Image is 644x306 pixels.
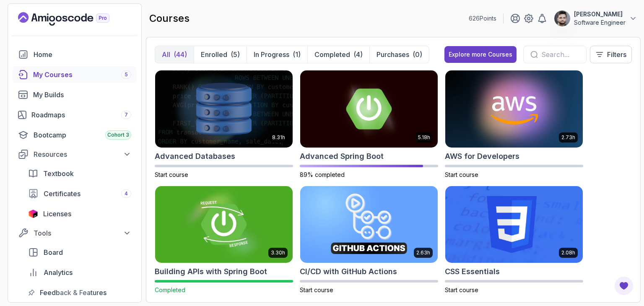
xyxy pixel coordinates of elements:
[155,46,194,63] button: All(44)
[155,171,188,178] span: Start course
[272,134,285,141] p: 8.31h
[300,186,438,263] img: CI/CD with GitHub Actions card
[445,266,500,277] h2: CSS Essentials
[13,66,136,83] a: courses
[607,49,626,60] p: Filters
[541,49,579,60] input: Search...
[13,106,136,123] a: roadmaps
[13,127,136,143] a: bootcamp
[254,49,289,60] p: In Progress
[23,205,136,222] a: licenses
[271,249,285,256] p: 3.30h
[445,171,478,178] span: Start course
[416,249,430,256] p: 2.63h
[300,70,438,179] a: Advanced Spring Boot card5.18hAdvanced Spring Boot89% completed
[561,134,575,141] p: 2.73h
[174,49,187,60] div: (44)
[155,70,293,148] img: Advanced Databases card
[300,70,438,148] img: Advanced Spring Boot card
[13,226,136,241] button: Tools
[34,130,131,140] div: Bootcamp
[125,71,128,78] span: 5
[43,169,74,179] span: Textbook
[162,49,170,60] p: All
[300,266,397,277] h2: CI/CD with GitHub Actions
[23,165,136,182] a: textbook
[307,46,369,63] button: Completed(4)
[194,46,247,63] button: Enrolled(5)
[554,10,570,26] img: user profile image
[445,70,583,148] img: AWS for Developers card
[155,266,267,277] h2: Building APIs with Spring Boot
[18,12,129,26] a: Landing page
[449,50,512,59] div: Explore more Courses
[445,186,583,263] img: CSS Essentials card
[590,46,632,63] button: Filters
[28,210,38,218] img: jetbrains icon
[155,150,235,162] h2: Advanced Databases
[107,132,129,138] span: Cohort 3
[40,288,106,298] span: Feedback & Features
[300,150,384,162] h2: Advanced Spring Boot
[353,49,363,60] div: (4)
[23,185,136,202] a: certificates
[23,244,136,261] a: board
[300,286,333,293] span: Start course
[418,134,430,141] p: 5.18h
[149,12,190,25] h2: courses
[445,150,519,162] h2: AWS for Developers
[13,86,136,103] a: builds
[23,264,136,281] a: analytics
[201,49,227,60] p: Enrolled
[574,10,626,18] p: [PERSON_NAME]
[33,90,131,100] div: My Builds
[444,46,517,63] button: Explore more Courses
[125,112,128,118] span: 7
[413,49,422,60] div: (0)
[125,190,128,197] span: 4
[554,10,637,27] button: user profile image[PERSON_NAME]Software Engineer
[33,70,131,80] div: My Courses
[34,228,131,238] div: Tools
[377,49,409,60] p: Purchases
[231,49,240,60] div: (5)
[614,276,634,296] button: Open Feedback Button
[561,249,575,256] p: 2.08h
[155,286,185,293] span: Completed
[469,14,496,23] p: 626 Points
[13,147,136,162] button: Resources
[43,209,71,219] span: Licenses
[13,46,136,63] a: home
[445,286,478,293] span: Start course
[23,284,136,301] a: feedback
[314,49,350,60] p: Completed
[155,186,293,263] img: Building APIs with Spring Boot card
[44,267,73,277] span: Analytics
[34,149,131,159] div: Resources
[247,46,307,63] button: In Progress(1)
[44,189,80,199] span: Certificates
[31,110,131,120] div: Roadmaps
[369,46,429,63] button: Purchases(0)
[155,186,293,295] a: Building APIs with Spring Boot card3.30hBuilding APIs with Spring BootCompleted
[44,247,63,257] span: Board
[34,49,131,60] div: Home
[300,171,345,178] span: 89% completed
[574,18,626,27] p: Software Engineer
[293,49,301,60] div: (1)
